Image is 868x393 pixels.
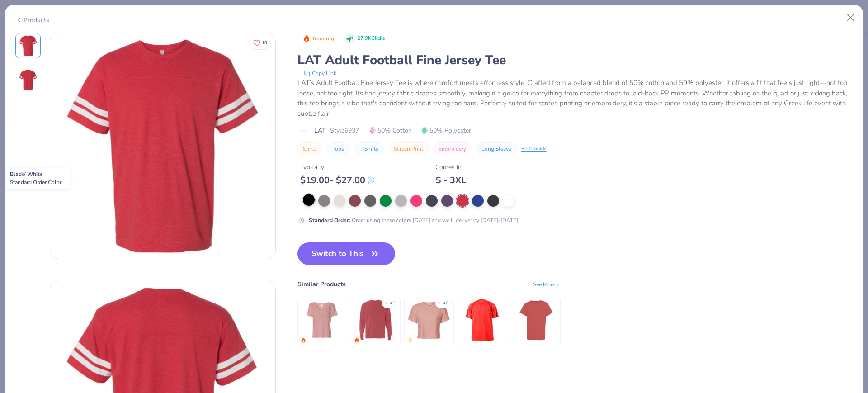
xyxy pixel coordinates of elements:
img: Comfort Colors Adult Heavyweight RS Long-Sleeve T-Shirt [354,298,397,341]
span: LAT [314,126,325,135]
span: 50% Polyester [421,126,471,135]
img: newest.gif [407,337,413,343]
img: trending.gif [354,337,359,343]
button: T-Shirts [354,142,384,155]
span: 10 [262,41,267,45]
button: Close [842,9,859,26]
div: See More [533,280,561,289]
img: trending.gif [301,337,306,343]
button: Embroidery [433,142,472,155]
img: Bella + Canvas Women’s Slouchy V-Neck Tee [301,298,344,341]
img: Comfort Colors Youth Midweight T-Shirt [514,298,557,341]
button: Tops [327,142,349,155]
div: Products [15,15,49,25]
img: Shaka Wear Garment-Dyed Crewneck T-Shirt [461,298,504,341]
img: Trending sort [303,35,310,42]
div: Order using these colors [DATE] and we'll deliver by [DATE]-[DATE]. [309,216,519,224]
div: $ 19.00 - $ 27.00 [300,175,374,186]
img: Next Level Apparel Ladies' Ideal Crop T-Shirt [407,298,450,341]
span: 27.9K Clicks [357,35,385,43]
div: 4.8 [443,300,448,307]
span: 50% Cotton [369,126,412,135]
button: Badge Button [298,33,339,45]
div: 4.9 [390,300,395,307]
div: Print Guide [521,145,547,153]
span: Style 6937 [330,126,359,135]
div: Typically [300,162,374,172]
img: brand logo [297,128,310,135]
button: copy to clipboard [301,69,339,78]
img: Front [50,33,275,259]
img: Front [17,35,39,57]
div: Comes In [435,162,466,172]
button: Shirts [297,142,322,155]
div: Black/ White [5,168,71,189]
strong: Standard Order : [309,217,350,224]
button: Screen Print [388,142,429,155]
button: Long Sleeve [476,142,517,155]
button: Switch to This [297,242,396,265]
div: Similar Products [297,279,346,289]
span: Trending [312,36,334,41]
div: S - 3XL [435,175,466,186]
div: LAT Adult Football Fine Jersey Tee [297,52,853,69]
span: Standard Order Color [10,179,61,186]
div: ★ [438,300,441,304]
button: Like [249,36,271,49]
div: LAT’s Adult Football Fine Jersey Tee is where comfort meets effortless style. Crafted from a bala... [297,78,853,118]
div: ★ [384,300,388,304]
img: Back [17,69,39,91]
